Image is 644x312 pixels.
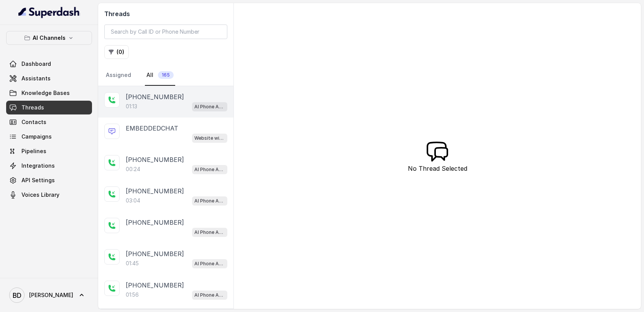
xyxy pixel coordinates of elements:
p: Website widget [194,134,225,142]
span: Voices Library [21,191,59,199]
p: 01:13 [126,103,137,110]
a: All165 [145,65,175,86]
p: AI Channels [33,33,66,42]
a: Pipelines [6,144,92,158]
a: Integrations [6,159,92,173]
p: AI Phone Assistant [194,229,225,236]
p: [PHONE_NUMBER] [126,218,184,227]
span: Threads [21,104,44,111]
p: AI Phone Assistant [194,260,225,268]
p: [PHONE_NUMBER] [126,92,184,101]
p: [PHONE_NUMBER] [126,186,184,196]
p: No Thread Selected [408,164,467,173]
img: light.svg [18,6,80,18]
p: 01:56 [126,291,139,299]
p: AI Phone Assistant [194,197,225,205]
input: Search by Call ID or Phone Number [104,25,227,39]
p: [PHONE_NUMBER] [126,155,184,164]
a: [PERSON_NAME] [6,284,92,306]
span: Pipelines [21,147,46,155]
h2: Threads [104,9,227,18]
p: 00:24 [126,165,140,173]
a: Contacts [6,115,92,129]
a: Threads [6,101,92,114]
a: Assigned [104,65,133,86]
button: (0) [104,45,129,59]
span: Contacts [21,118,46,126]
a: Dashboard [6,57,92,71]
p: AI Phone Assistant [194,291,225,299]
span: [PERSON_NAME] [29,291,73,299]
p: AI Phone Assistant [194,166,225,173]
span: Assistants [21,75,51,82]
p: AI Phone Assistant [194,103,225,111]
a: Assistants [6,72,92,85]
p: 01:45 [126,260,139,267]
span: API Settings [21,176,55,184]
p: [PHONE_NUMBER] [126,281,184,290]
a: API Settings [6,173,92,187]
p: 03:04 [126,197,140,204]
span: 165 [158,71,174,79]
button: AI Channels [6,31,92,45]
text: BD [13,291,21,299]
a: Voices Library [6,188,92,202]
nav: Tabs [104,65,227,86]
span: Dashboard [21,60,51,68]
span: Knowledge Bases [21,89,70,97]
span: Integrations [21,162,55,170]
p: [PHONE_NUMBER] [126,249,184,258]
span: Campaigns [21,133,52,140]
a: Knowledge Bases [6,86,92,100]
p: EMBEDDEDCHAT [126,124,178,133]
a: Campaigns [6,130,92,144]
